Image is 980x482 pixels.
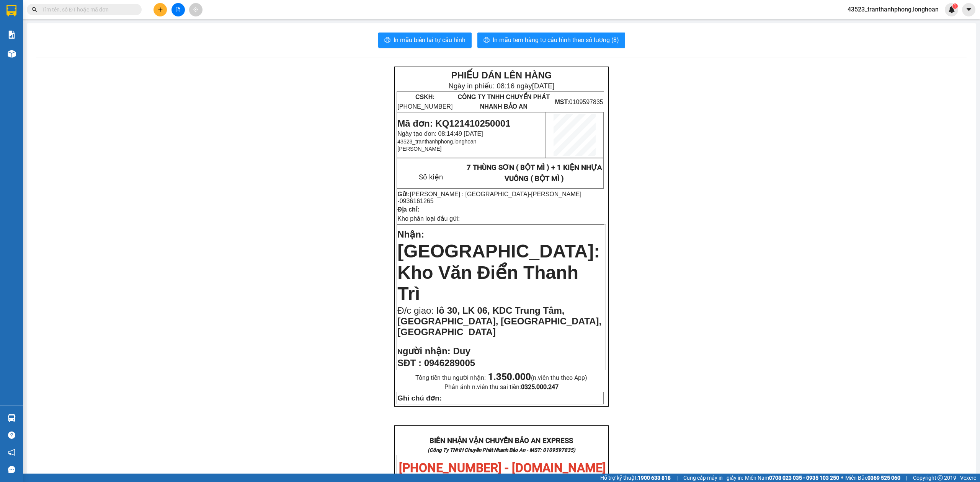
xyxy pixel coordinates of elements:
span: Ngày in phiếu: 08:16 ngày [448,82,554,90]
strong: 1900 633 818 [638,475,671,481]
strong: Ghi chú đơn: [397,394,442,402]
span: printer [483,37,490,44]
strong: N [397,348,450,356]
span: 0109597835 [555,99,603,105]
sup: 1 [952,3,958,9]
span: Cung cấp máy in - giấy in: [683,474,743,482]
strong: BIÊN NHẬN VẬN CHUYỂN BẢO AN EXPRESS [430,436,573,445]
button: printerIn mẫu tem hàng tự cấu hình theo số lượng (8) [477,33,625,48]
span: [GEOGRAPHIC_DATA]: Kho Văn Điển Thanh Trì [397,241,600,304]
span: aim [193,7,198,12]
span: In mẫu biên lai tự cấu hình [394,35,465,45]
span: caret-down [965,6,972,13]
span: Tổng tiền thu người nhận: [415,374,587,381]
img: logo-vxr [7,5,16,16]
span: Đ/c giao: [397,305,436,316]
span: ⚪️ [841,476,843,479]
span: Số kiện [419,173,443,181]
span: Nhận: [397,229,424,239]
strong: 0325.000.247 [521,383,559,391]
span: message [8,466,15,473]
button: caret-down [962,3,975,16]
button: aim [189,3,203,16]
span: [PERSON_NAME] - [397,191,581,204]
strong: Địa chỉ: [397,206,419,213]
span: Miền Nam [745,474,839,482]
span: [PERSON_NAME] [397,146,441,152]
span: [DATE] [532,82,555,90]
span: - [397,191,581,204]
span: gười nhận: [403,346,451,356]
span: search [32,7,37,12]
span: [PHONE_NUMBER] [397,94,452,110]
span: | [906,474,907,482]
button: file-add [171,3,185,16]
span: 0936161265 [400,198,434,204]
span: [PHONE_NUMBER] - [DOMAIN_NAME] [399,461,606,475]
strong: PHIẾU DÁN LÊN HÀNG [451,70,552,80]
span: Ngày tạo đơn: 08:14:49 [DATE] [397,130,483,137]
span: Kho phân loại đầu gửi: [397,215,460,222]
strong: CSKH: [415,94,435,100]
span: question-circle [8,432,15,439]
span: Miền Bắc [845,474,900,482]
img: warehouse-icon [8,414,16,422]
span: Duy [453,346,470,356]
span: 0946289005 [424,358,475,368]
span: (n.viên thu theo App) [488,374,587,381]
span: 43523_tranthanhphong.longhoan [397,138,476,145]
button: plus [154,3,167,16]
span: notification [8,449,15,456]
span: lô 30, LK 06, KDC Trung Tâm, [GEOGRAPHIC_DATA], [GEOGRAPHIC_DATA], [GEOGRAPHIC_DATA] [397,305,601,337]
strong: SĐT : [397,358,421,368]
input: Tìm tên, số ĐT hoặc mã đơn [42,5,132,14]
img: warehouse-icon [8,50,16,58]
span: plus [158,7,163,12]
span: CÔNG TY TNHH CHUYỂN PHÁT NHANH BẢO AN [457,94,550,110]
span: In mẫu tem hàng tự cấu hình theo số lượng (8) [493,35,619,45]
strong: (Công Ty TNHH Chuyển Phát Nhanh Bảo An - MST: 0109597835) [428,447,575,453]
span: file-add [175,7,181,12]
span: | [676,474,678,482]
span: Mã đơn: KQ121410250001 [397,118,510,129]
strong: 1.350.000 [488,371,531,382]
span: Phản ánh n.viên thu sai tiền: [444,383,559,391]
span: Hỗ trợ kỹ thuật: [600,474,671,482]
img: icon-new-feature [948,6,955,13]
strong: MST: [555,99,569,105]
span: 1 [954,3,956,9]
strong: 0708 023 035 - 0935 103 250 [769,475,839,481]
strong: Gửi: [397,191,410,197]
span: printer [384,37,390,44]
span: [PERSON_NAME] : [GEOGRAPHIC_DATA] [410,191,529,197]
button: printerIn mẫu biên lai tự cấu hình [378,33,472,48]
img: solution-icon [8,31,16,39]
span: 7 THÙNG SƠN ( BỘT MÌ ) + 1 KIỆN NHỰA VUÔNG ( BỘT MÌ ) [467,163,602,183]
span: 43523_tranthanhphong.longhoan [841,5,945,14]
strong: 0369 525 060 [867,475,900,481]
span: copyright [938,475,943,480]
